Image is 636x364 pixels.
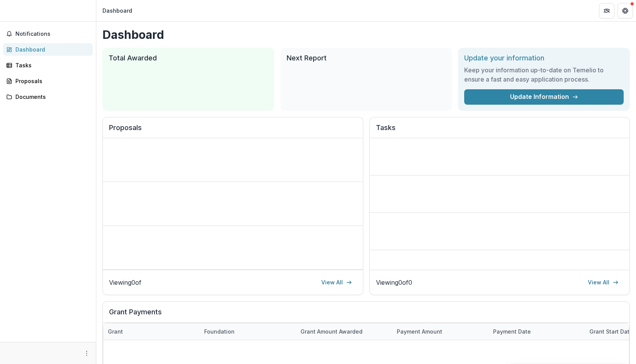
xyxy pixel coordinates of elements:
[464,54,624,62] h2: Update your information
[3,28,93,40] button: Notifications
[109,278,141,287] p: Viewing 0 of
[102,28,630,42] h1: Dashboard
[99,5,135,16] nav: breadcrumb
[109,54,268,62] h2: Total Awarded
[583,276,623,289] a: View All
[618,3,633,18] button: Get Help
[317,276,357,289] a: View All
[464,65,624,84] h3: Keep your information up-to-date on Temelio to ensure a fast and easy application process.
[3,75,93,87] a: Proposals
[82,349,91,358] button: More
[3,43,93,56] a: Dashboard
[109,124,357,138] h2: Proposals
[599,3,614,18] button: Partners
[15,77,87,85] div: Proposals
[109,308,623,322] h2: Grant Payments
[3,90,93,103] a: Documents
[376,124,624,138] h2: Tasks
[464,89,624,105] a: Update Information
[15,61,87,69] div: Tasks
[102,7,132,15] div: Dashboard
[3,59,93,72] a: Tasks
[15,45,87,53] div: Dashboard
[15,31,90,37] span: Notifications
[15,93,87,101] div: Documents
[287,54,446,62] h2: Next Report
[376,278,412,287] p: Viewing 0 of 0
